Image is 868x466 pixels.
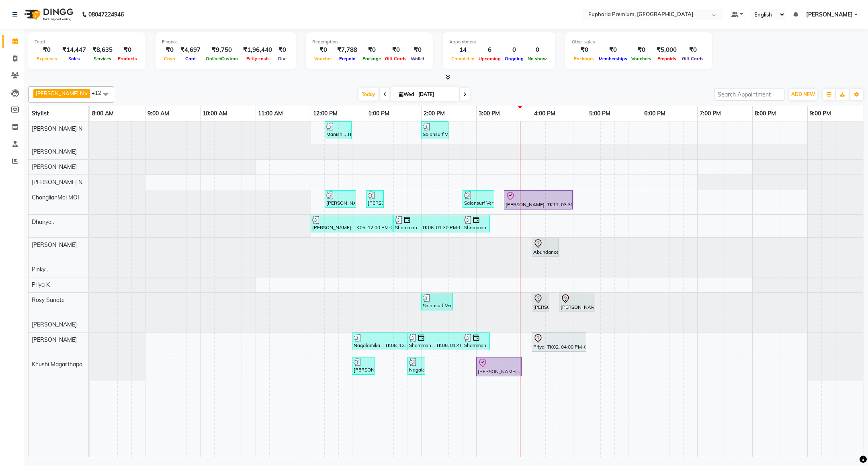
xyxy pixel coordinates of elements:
[572,39,706,45] div: Other sales
[32,125,82,132] span: [PERSON_NAME] N
[526,56,549,62] span: No show
[477,358,521,375] div: [PERSON_NAME] ., TK10, 03:00 PM-03:50 PM, EP-Tefiti Coffee Pedi
[32,110,49,117] span: Stylist
[32,281,50,288] span: Priya K
[204,45,240,55] div: ₹9,750
[183,56,198,62] span: Card
[92,56,113,62] span: Services
[449,56,477,62] span: Completed
[35,39,139,45] div: Total
[162,39,289,45] div: Finance
[808,108,833,119] a: 9:00 PM
[36,90,84,96] span: [PERSON_NAME] N
[32,163,77,170] span: [PERSON_NAME]
[35,56,59,62] span: Expenses
[311,108,340,119] a: 12:00 PM
[276,56,289,62] span: Due
[477,108,502,119] a: 3:00 PM
[32,361,82,368] span: Khushi Magarthapa
[66,56,82,62] span: Sales
[311,216,392,231] div: [PERSON_NAME], TK05, 12:00 PM-01:30 PM, EP-Euphoria Signature Massage 60+15
[416,88,456,101] input: 2025-09-03
[35,45,59,55] div: ₹0
[477,56,503,62] span: Upcoming
[145,108,171,119] a: 9:00 AM
[337,56,358,62] span: Prepaid
[162,45,177,55] div: ₹0
[32,179,82,186] span: [PERSON_NAME] N
[422,123,448,138] div: Salonsurf Ventures Pvt Ltd, TK09, 02:00 PM-02:30 PM, EP-[PERSON_NAME] Trim/Design MEN
[162,56,177,62] span: Cash
[409,56,426,62] span: Wallet
[463,191,493,207] div: Salonsurf Ventures Pvt Ltd, TK09, 02:45 PM-03:20 PM, EP-Detan Clean-Up
[394,216,461,231] div: Shammah ., TK06, 01:30 PM-02:45 PM, EP-Shoulder & Back (30 Mins)
[532,239,558,256] div: Abundance Manifestation 29AASCA8886B1Z0, TK01, 04:00 PM-04:30 PM, Glutathione
[32,266,48,273] span: Pinky .
[597,45,629,55] div: ₹0
[698,108,723,119] a: 7:00 PM
[177,45,204,55] div: ₹4,697
[116,45,139,55] div: ₹0
[503,45,526,55] div: 0
[275,45,289,55] div: ₹0
[422,108,447,119] a: 2:00 PM
[806,10,853,19] span: [PERSON_NAME]
[409,45,426,55] div: ₹0
[367,191,383,207] div: [PERSON_NAME], TK07, 01:00 PM-01:20 PM, EP-Eyebrows Threading
[408,358,424,374] div: Nagalamika ., TK08, 01:45 PM-02:05 PM, EP-Eyebrows Threading
[397,91,416,97] span: Wed
[84,90,88,96] a: x
[204,56,240,62] span: Online/Custom
[526,45,549,55] div: 0
[629,45,653,55] div: ₹0
[789,89,817,100] button: ADD NEW
[714,88,784,101] input: Search Appointment
[256,108,285,119] a: 11:00 AM
[532,108,557,119] a: 4:00 PM
[32,241,77,248] span: [PERSON_NAME]
[92,90,107,96] span: +12
[360,45,383,55] div: ₹0
[312,39,426,45] div: Redemption
[642,108,667,119] a: 6:00 PM
[383,56,409,62] span: Gift Cards
[753,108,778,119] a: 8:00 PM
[366,108,391,119] a: 1:00 PM
[32,148,77,155] span: [PERSON_NAME]
[477,45,503,55] div: 6
[32,296,65,304] span: Rosy Sanate
[334,45,360,55] div: ₹7,788
[463,334,489,349] div: Shammah ., TK06, 02:45 PM-03:15 PM, Olaplex Treatment
[90,108,116,119] a: 8:00 AM
[89,45,116,55] div: ₹8,635
[353,358,374,374] div: [PERSON_NAME], TK07, 12:45 PM-01:10 PM, EP-Tefiti Coffee Mani
[383,45,409,55] div: ₹0
[503,56,526,62] span: Ongoing
[116,56,139,62] span: Products
[312,45,334,55] div: ₹0
[325,191,355,207] div: [PERSON_NAME], TK07, 12:15 PM-12:50 PM, EP-Tefiti Coffee Pedi
[32,194,79,201] span: ChonglianMoi MOI
[201,108,229,119] a: 10:00 AM
[32,336,77,343] span: [PERSON_NAME]
[449,45,477,55] div: 14
[587,108,612,119] a: 5:00 PM
[532,334,585,351] div: Priya, TK02, 04:00 PM-05:00 PM, EP-Artistic Cut - Senior Stylist
[629,56,653,62] span: Vouchers
[422,294,452,309] div: Salonsurf Ventures Pvt Ltd, TK09, 02:00 PM-02:35 PM, EP-Detan Clean-Up
[449,39,549,45] div: Appointment
[597,56,629,62] span: Memberships
[353,334,406,349] div: Nagalamika ., TK08, 12:45 PM-01:45 PM, EP-Color My Root KP
[240,45,275,55] div: ₹1,96,440
[360,56,383,62] span: Package
[325,123,351,138] div: Manish ., TK04, 12:15 PM-12:45 PM, EP-[PERSON_NAME] Trim/Design MEN
[560,294,594,311] div: [PERSON_NAME] Br, TK03, 04:30 PM-05:10 PM, EP-Gel Paint Application
[791,91,815,97] span: ADD NEW
[680,56,706,62] span: Gift Cards
[463,216,489,231] div: Shammah ., TK06, 02:45 PM-03:15 PM, EP-Leg Massage (30 Mins)
[312,56,334,62] span: Voucher
[32,218,54,226] span: Dhanya .
[408,334,461,349] div: Shammah ., TK06, 01:45 PM-02:45 PM, EP-Color My Root CT
[655,56,678,62] span: Prepaids
[505,191,572,208] div: [PERSON_NAME], TK11, 03:30 PM-04:45 PM, EP-Full Body Catridge Wax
